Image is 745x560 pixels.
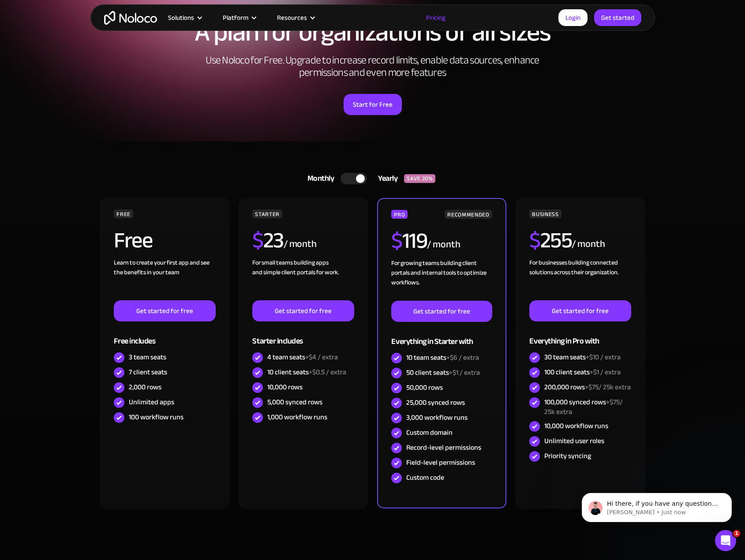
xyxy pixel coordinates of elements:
h2: 255 [529,229,572,251]
div: For businesses building connected solutions across their organization. ‍ [529,258,631,300]
div: PRO [391,210,408,219]
div: 100,000 synced rows [544,397,631,417]
div: Free includes [114,321,215,350]
div: Learn to create your first app and see the benefits in your team ‍ [114,258,215,300]
a: Get started for free [529,300,631,321]
span: +$0.5 / extra [309,366,346,379]
div: 100 client seats [544,367,621,377]
a: Get started for free [114,300,215,321]
div: 2,000 rows [129,382,161,392]
a: home [104,11,157,25]
span: +$1 / extra [449,366,480,379]
div: 10,000 rows [267,382,303,392]
div: 3 team seats [129,352,166,362]
a: Login [558,9,588,26]
div: 50 client seats [406,368,480,377]
a: Get started for free [391,301,492,322]
div: 100 workflow runs [129,412,183,422]
h2: 119 [391,230,427,252]
iframe: Intercom live chat [715,530,736,551]
div: 4 team seats [267,352,338,362]
div: Solutions [168,12,194,23]
div: BUSINESS [529,209,561,218]
div: / month [284,237,317,251]
div: Platform [212,12,266,23]
div: Starter includes [252,321,354,350]
div: For small teams building apps and simple client portals for work. ‍ [252,258,354,300]
div: Field-level permissions [406,458,475,467]
span: $ [529,220,540,261]
a: Get started [594,9,641,26]
span: $ [391,220,402,261]
div: 5,000 synced rows [267,397,322,407]
span: $ [252,220,263,261]
div: Platform [223,12,248,23]
div: 7 client seats [129,367,167,377]
div: Everything in Pro with [529,321,631,350]
div: STARTER [252,209,282,218]
div: / month [572,237,605,251]
span: +$75/ 25k extra [585,381,631,394]
h2: Use Noloco for Free. Upgrade to increase record limits, enable data sources, enhance permissions ... [196,54,549,79]
div: SAVE 20% [404,174,435,183]
span: +$10 / extra [586,351,621,364]
div: / month [427,238,460,252]
div: FREE [114,209,133,218]
div: Unlimited apps [129,397,174,407]
div: Everything in Starter with [391,322,492,351]
div: Resources [266,12,325,23]
div: Resources [277,12,307,23]
div: Custom domain [406,428,453,437]
a: Pricing [415,12,457,23]
iframe: Intercom notifications message [569,474,745,536]
div: For growing teams building client portals and internal tools to optimize workflows. [391,258,492,301]
a: Get started for free [252,300,354,321]
div: 1,000 workflow runs [267,412,327,422]
div: 3,000 workflow runs [406,413,468,422]
div: 30 team seats [544,352,621,362]
div: Custom code [406,473,444,482]
h2: 23 [252,229,284,251]
span: +$6 / extra [446,351,479,364]
div: Record-level permissions [406,443,481,452]
div: Monthly [296,172,341,185]
div: RECOMMENDED [445,210,492,219]
span: +$1 / extra [590,366,621,379]
div: 25,000 synced rows [406,398,465,407]
span: +$75/ 25k extra [544,396,623,418]
div: 10,000 workflow runs [544,421,608,431]
div: Unlimited user roles [544,436,604,446]
div: 10 client seats [267,367,346,377]
h2: Free [114,229,152,251]
span: 1 [733,530,740,537]
div: Solutions [157,12,212,23]
div: 50,000 rows [406,383,443,392]
div: 10 team seats [406,353,479,362]
div: Priority syncing [544,451,591,461]
h1: A plan for organizations of all sizes [99,19,646,45]
span: +$4 / extra [305,351,338,364]
div: Yearly [367,172,404,185]
div: 200,000 rows [544,382,631,392]
a: Start for Free [344,94,402,115]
